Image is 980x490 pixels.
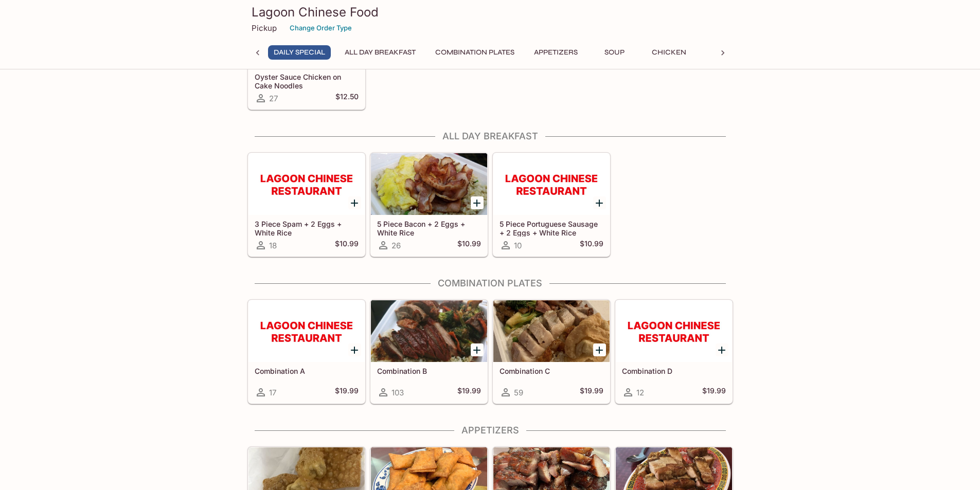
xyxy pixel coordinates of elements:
[370,153,488,257] a: 5 Piece Bacon + 2 Eggs + White Rice26$10.99
[457,386,481,398] h5: $19.99
[377,367,481,375] h5: Combination B
[457,239,481,251] h5: $10.99
[335,239,359,251] h5: $10.99
[268,45,331,60] button: Daily Special
[248,300,365,362] div: Combination A
[500,367,603,375] h5: Combination C
[493,153,610,257] a: 5 Piece Portuguese Sausage + 2 Eggs + White Rice10$10.99
[371,300,487,362] div: Combination B
[255,72,359,89] h5: Oyster Sauce Chicken on Cake Noodles
[471,343,484,356] button: Add Combination B
[248,300,365,404] a: Combination A17$19.99
[528,45,583,60] button: Appetizers
[371,153,487,215] div: 5 Piece Bacon + 2 Eggs + White Rice
[593,196,606,209] button: Add 5 Piece Portuguese Sausage + 2 Eggs + White Rice
[248,153,365,215] div: 3 Piece Spam + 2 Eggs + White Rice
[636,388,644,397] span: 12
[285,20,357,36] button: Change Order Type
[580,386,603,398] h5: $19.99
[593,343,606,356] button: Add Combination C
[339,45,421,60] button: All Day Breakfast
[430,45,520,60] button: Combination Plates
[391,388,404,397] span: 103
[701,45,747,60] button: Beef
[335,386,359,398] h5: $19.99
[255,367,359,375] h5: Combination A
[247,131,733,142] h4: All Day Breakfast
[500,220,603,237] h5: 5 Piece Portuguese Sausage + 2 Eggs + White Rice
[269,388,276,397] span: 17
[252,4,729,20] h3: Lagoon Chinese Food
[592,45,638,60] button: Soup
[247,278,733,289] h4: Combination Plates
[377,220,481,237] h5: 5 Piece Bacon + 2 Eggs + White Rice
[348,343,361,356] button: Add Combination A
[646,45,692,60] button: Chicken
[370,300,488,404] a: Combination B103$19.99
[514,241,522,250] span: 10
[615,300,733,404] a: Combination D12$19.99
[252,23,277,33] p: Pickup
[580,239,603,251] h5: $10.99
[269,241,277,250] span: 18
[493,153,610,215] div: 5 Piece Portuguese Sausage + 2 Eggs + White Rice
[493,300,610,404] a: Combination C59$19.99
[335,92,359,104] h5: $12.50
[493,300,610,362] div: Combination C
[247,425,733,436] h4: Appetizers
[514,388,523,397] span: 59
[348,196,361,209] button: Add 3 Piece Spam + 2 Eggs + White Rice
[255,220,359,237] h5: 3 Piece Spam + 2 Eggs + White Rice
[702,386,726,398] h5: $19.99
[622,367,726,375] h5: Combination D
[248,153,365,257] a: 3 Piece Spam + 2 Eggs + White Rice18$10.99
[471,196,484,209] button: Add 5 Piece Bacon + 2 Eggs + White Rice
[391,241,401,250] span: 26
[616,300,732,362] div: Combination D
[269,94,278,103] span: 27
[716,343,728,356] button: Add Combination D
